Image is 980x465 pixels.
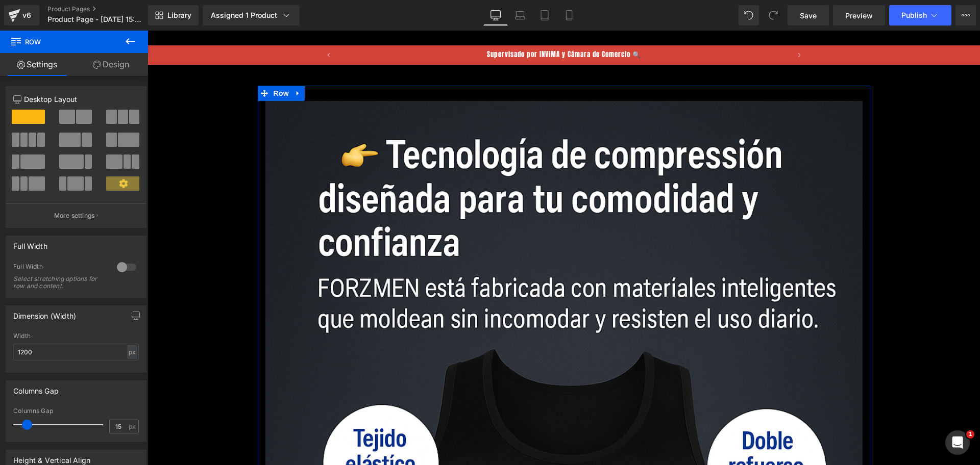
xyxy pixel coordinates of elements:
[13,332,139,340] div: Width
[339,19,494,29] span: Supervisado por INVIMA y Cámara de Comercio 🔍
[144,55,157,70] a: Expand / Collapse
[47,5,165,13] a: Product Pages
[211,10,291,20] div: Assigned 1 Product
[178,15,655,34] slideshow-component: Barra de anuncios
[508,5,532,25] a: Laptop
[845,10,873,21] span: Preview
[13,450,90,464] div: Height & Vertical Align
[739,5,759,25] button: Undo
[532,5,557,25] a: Tablet
[74,53,148,76] a: Design
[13,381,59,395] div: Columns Gap
[901,11,927,19] span: Publish
[167,11,191,20] span: Library
[483,5,508,25] a: Desktop
[945,430,970,455] iframe: Intercom live chat
[13,407,139,415] div: Columns Gap
[10,31,112,53] span: Row
[13,236,47,250] div: Full Width
[170,15,192,34] button: Anuncio anterior
[129,423,137,430] span: px
[13,263,107,273] div: Full Width
[192,15,641,34] div: Anuncio
[800,10,817,21] span: Save
[13,94,139,105] p: Desktop Layout
[54,211,95,220] p: More settings
[641,15,663,34] button: Anuncio siguiente
[13,306,76,320] div: Dimension (Width)
[763,5,783,25] button: Redo
[13,344,139,360] input: auto
[833,5,885,25] a: Preview
[192,15,641,34] div: 2 de 4
[4,5,39,25] a: v6
[955,5,976,25] button: More
[47,15,145,23] span: Product Page - [DATE] 15:38:17
[889,5,951,25] button: Publish
[966,430,974,438] span: 1
[13,275,105,290] div: Select stretching options for row and content.
[557,5,581,25] a: Mobile
[6,203,146,227] button: More settings
[127,345,137,359] div: px
[20,9,33,22] div: v6
[124,55,144,70] span: Row
[148,5,199,25] a: New Library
